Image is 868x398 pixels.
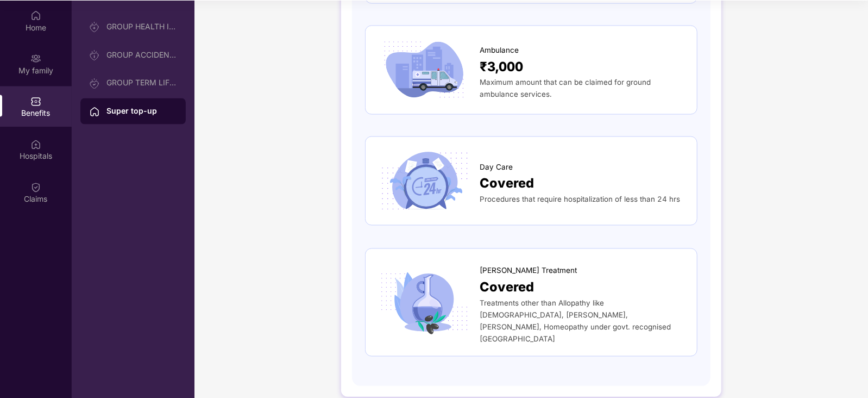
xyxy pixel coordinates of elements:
[480,195,680,204] span: Procedures that require hospitalization of less than 24 hrs
[89,107,100,117] img: svg+xml;base64,PHN2ZyBpZD0iSG9tZSIgeG1sbnM9Imh0dHA6Ly93d3cudzMub3JnLzIwMDAvc3ZnIiB3aWR0aD0iMjAiIG...
[89,22,100,33] img: svg+xml;base64,PHN2ZyB3aWR0aD0iMjAiIGhlaWdodD0iMjAiIHZpZXdCb3g9IjAgMCAyMCAyMCIgZmlsbD0ibm9uZSIgeG...
[480,162,513,173] span: Day Care
[30,139,41,150] img: svg+xml;base64,PHN2ZyBpZD0iSG9zcGl0YWxzIiB4bWxucz0iaHR0cDovL3d3dy53My5vcmcvMjAwMC9zdmciIHdpZHRoPS...
[89,78,100,89] img: svg+xml;base64,PHN2ZyB3aWR0aD0iMjAiIGhlaWdodD0iMjAiIHZpZXdCb3g9IjAgMCAyMCAyMCIgZmlsbD0ibm9uZSIgeG...
[480,265,577,277] span: [PERSON_NAME] Treatment
[89,50,100,61] img: svg+xml;base64,PHN2ZyB3aWR0aD0iMjAiIGhlaWdodD0iMjAiIHZpZXdCb3g9IjAgMCAyMCAyMCIgZmlsbD0ibm9uZSIgeG...
[376,148,472,214] img: icon
[480,173,534,194] span: Covered
[480,57,523,77] span: ₹3,000
[30,96,41,107] img: svg+xml;base64,PHN2ZyBpZD0iQmVuZWZpdHMiIHhtbG5zPSJodHRwOi8vd3d3LnczLm9yZy8yMDAwL3N2ZyIgd2lkdGg9Ij...
[30,10,41,21] img: svg+xml;base64,PHN2ZyBpZD0iSG9tZSIgeG1sbnM9Imh0dHA6Ly93d3cudzMub3JnLzIwMDAvc3ZnIiB3aWR0aD0iMjAiIG...
[106,22,177,31] div: GROUP HEALTH INSURANCE
[480,45,519,56] span: Ambulance
[480,277,534,297] span: Covered
[480,299,671,344] span: Treatments other than Allopathy like [DEMOGRAPHIC_DATA], [PERSON_NAME], [PERSON_NAME], Homeopathy...
[30,182,41,193] img: svg+xml;base64,PHN2ZyBpZD0iQ2xhaW0iIHhtbG5zPSJodHRwOi8vd3d3LnczLm9yZy8yMDAwL3N2ZyIgd2lkdGg9IjIwIi...
[106,51,177,59] div: GROUP ACCIDENTAL INSURANCE
[376,37,472,103] img: icon
[376,269,472,335] img: icon
[106,79,177,88] div: GROUP TERM LIFE INSURANCE
[106,106,177,117] div: Super top-up
[30,53,41,64] img: svg+xml;base64,PHN2ZyB3aWR0aD0iMjAiIGhlaWdodD0iMjAiIHZpZXdCb3g9IjAgMCAyMCAyMCIgZmlsbD0ibm9uZSIgeG...
[480,78,651,99] span: Maximum amount that can be claimed for ground ambulance services.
